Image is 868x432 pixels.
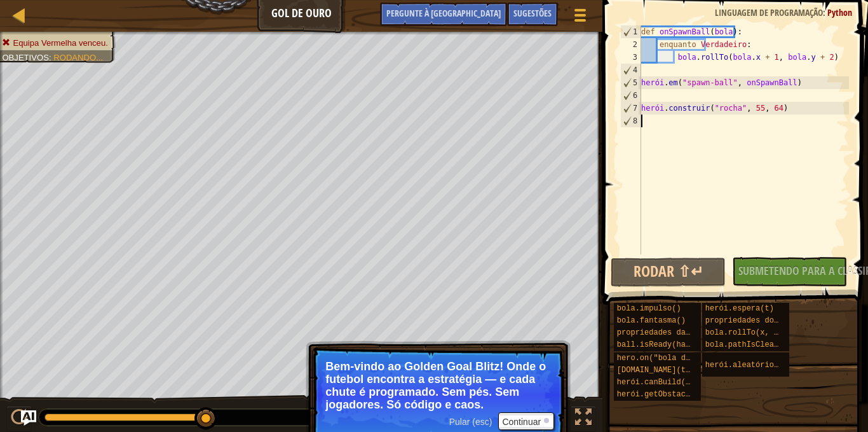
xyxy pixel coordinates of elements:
font: 2 [633,40,637,49]
font: Bem-vindo ao Golden Goal Blitz! Onde o futebol encontra a estratégia — e cada chute é programado.... [325,360,546,411]
font: : [49,53,51,62]
font: herói.espera(t) [705,304,774,313]
font: bola.impulso() [617,304,681,313]
button: Pergunte à IA [380,3,507,26]
button: Rodar ⇧↵ [611,258,726,287]
font: Pular (esc) [449,417,492,427]
font: 3 [633,53,637,62]
font: 6 [633,91,637,100]
font: [DOMAIN_NAME](tipo, x, y) [617,366,731,375]
font: hero.on("bola de geração", f) [617,354,750,363]
font: herói.canBuild(x, y) [617,378,709,387]
font: ball.isReady(habilidade) [617,340,727,349]
font: Objetivos [2,53,49,62]
font: Equipa Vermelha venceu. [13,38,108,47]
button: Mostrar menu do jogo [564,3,596,32]
font: 4 [633,66,637,74]
font: herói.getObstacleAt(x, y) [617,390,731,399]
font: bola.fantasma() [617,316,686,325]
font: propriedades do herói [705,316,801,325]
li: Equipa Vermelha venceu. [2,38,107,50]
font: 5 [633,78,637,87]
button: Ctrl + P: Play [6,406,32,432]
font: bola.pathIsClear(x, y) [705,340,806,349]
button: Continuar [498,412,554,430]
font: Pergunte à [GEOGRAPHIC_DATA] [386,7,501,19]
font: propriedades da bola [617,328,709,337]
font: 1 [633,27,637,36]
font: Python [827,6,852,18]
font: 8 [633,116,637,125]
font: 7 [633,104,637,113]
button: Alternar tela cheia [571,406,596,432]
font: Rodando... [53,53,103,62]
font: herói.aleatório() [705,361,783,370]
font: Continuar [502,417,541,427]
font: bola.rollTo(x, y) [705,328,783,337]
button: Pergunte à IA [21,410,36,426]
font: Sugestões [513,7,552,19]
font: Linguagem de programação [715,6,823,18]
font: : [823,6,825,18]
